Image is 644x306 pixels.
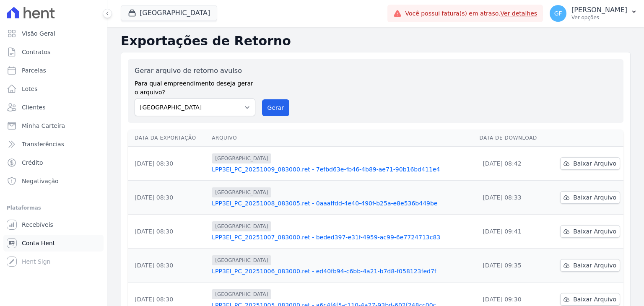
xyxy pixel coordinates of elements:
span: Você possui fatura(s) em atraso. [405,9,537,18]
th: Arquivo [208,130,476,147]
span: Lotes [22,85,38,93]
td: [DATE] 08:30 [128,181,208,215]
span: GF [554,10,562,16]
a: Parcelas [3,62,104,79]
td: [DATE] 08:30 [128,215,208,249]
td: [DATE] 08:33 [476,181,548,215]
span: Crédito [22,158,43,167]
a: Clientes [3,99,104,116]
a: Baixar Arquivo [560,259,620,272]
span: Baixar Arquivo [573,295,616,303]
p: [PERSON_NAME] [571,6,627,14]
a: Transferências [3,136,104,153]
span: [GEOGRAPHIC_DATA] [212,187,271,197]
span: Conta Hent [22,239,55,247]
button: [GEOGRAPHIC_DATA] [121,5,217,21]
span: Parcelas [22,66,46,75]
a: Minha Carteira [3,117,104,134]
a: Ver detalhes [501,10,538,17]
a: Baixar Arquivo [560,225,620,238]
span: Recebíveis [22,220,53,229]
h2: Exportações de Retorno [121,34,631,49]
span: Contratos [22,48,50,56]
a: LPP3EI_PC_20251009_083000.ret - 7efbd63e-fb46-4b89-ae71-90b16bd411e4 [212,165,473,174]
span: [GEOGRAPHIC_DATA] [212,221,271,231]
span: Baixar Arquivo [573,159,616,168]
a: Lotes [3,80,104,97]
span: Negativação [22,177,59,185]
a: LPP3EI_PC_20251006_083000.ret - ed40fb94-c6bb-4a21-b7d8-f058123fed7f [212,267,473,275]
button: GF [PERSON_NAME] Ver opções [543,2,644,25]
label: Para qual empreendimento deseja gerar o arquivo? [135,76,255,97]
span: Transferências [22,140,64,148]
td: [DATE] 08:42 [476,147,548,181]
span: Visão Geral [22,29,55,38]
span: Baixar Arquivo [573,193,616,202]
a: Negativação [3,173,104,189]
button: Gerar [262,99,290,116]
span: Baixar Arquivo [573,261,616,270]
a: Recebíveis [3,216,104,233]
span: [GEOGRAPHIC_DATA] [212,289,271,299]
label: Gerar arquivo de retorno avulso [135,66,255,76]
td: [DATE] 08:30 [128,249,208,283]
span: Clientes [22,103,45,112]
th: Data da Exportação [128,130,208,147]
a: Conta Hent [3,235,104,252]
a: Visão Geral [3,25,104,42]
p: Ver opções [571,14,627,21]
a: Crédito [3,154,104,171]
span: Minha Carteira [22,122,65,130]
span: Baixar Arquivo [573,227,616,236]
td: [DATE] 09:41 [476,215,548,249]
td: [DATE] 09:35 [476,249,548,283]
a: Baixar Arquivo [560,191,620,204]
span: [GEOGRAPHIC_DATA] [212,153,271,163]
div: Plataformas [7,203,100,213]
span: [GEOGRAPHIC_DATA] [212,255,271,265]
a: LPP3EI_PC_20251007_083000.ret - beded397-e31f-4959-ac99-6e7724713c83 [212,233,473,241]
a: Baixar Arquivo [560,157,620,170]
td: [DATE] 08:30 [128,147,208,181]
th: Data de Download [476,130,548,147]
a: Baixar Arquivo [560,293,620,306]
a: LPP3EI_PC_20251008_083005.ret - 0aaaffdd-4e40-490f-b25a-e8e536b449be [212,199,473,207]
a: Contratos [3,44,104,60]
